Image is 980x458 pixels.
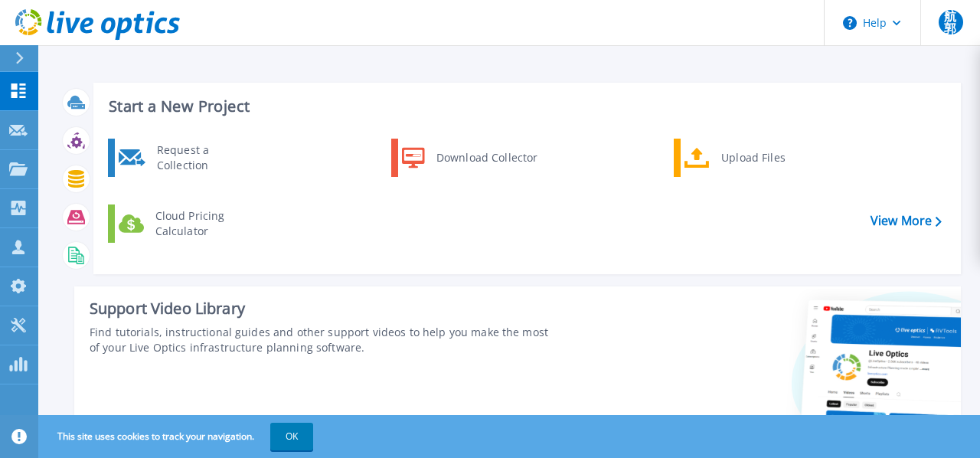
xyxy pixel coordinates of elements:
div: Support Video Library [90,299,550,319]
button: OK [270,423,313,450]
a: View More [871,214,942,228]
span: 航郭 [939,10,963,34]
div: Download Collector [429,142,544,173]
div: Upload Files [714,142,827,173]
span: This site uses cookies to track your navigation. [42,423,313,450]
a: Request a Collection [108,139,265,177]
a: Cloud Pricing Calculator [108,204,265,243]
a: Download Collector [391,139,548,177]
div: Find tutorials, instructional guides and other support videos to help you make the most of your L... [90,325,550,355]
h3: Start a New Project [109,98,941,115]
div: Cloud Pricing Calculator [148,208,261,239]
a: Upload Files [674,139,831,177]
div: Request a Collection [149,142,261,173]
